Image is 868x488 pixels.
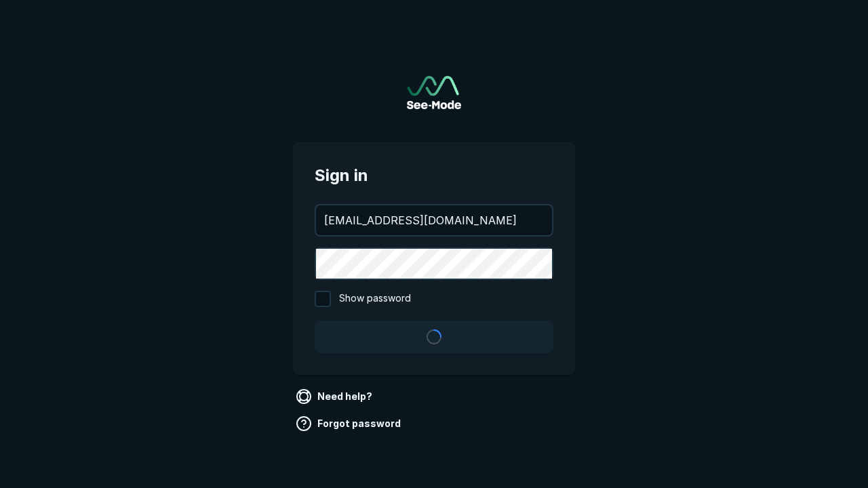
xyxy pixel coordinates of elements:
a: Go to sign in [407,76,461,109]
img: See-Mode Logo [407,76,461,109]
a: Forgot password [293,413,406,434]
span: Sign in [315,163,553,188]
input: your@email.com [316,205,552,235]
a: Need help? [293,386,378,407]
span: Show password [339,291,411,307]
